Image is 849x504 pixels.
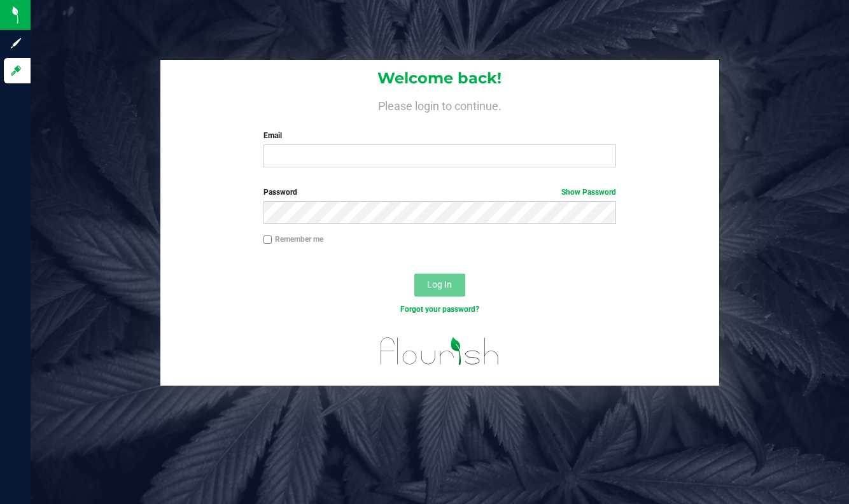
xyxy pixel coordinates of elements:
[10,64,22,77] inline-svg: Log in
[427,279,452,290] span: Log In
[263,234,323,245] label: Remember me
[414,274,465,297] button: Log In
[263,188,297,197] span: Password
[263,130,617,141] label: Email
[561,188,616,197] a: Show Password
[263,235,272,244] input: Remember me
[370,328,509,374] img: flourish_logo.svg
[160,97,719,112] h4: Please login to continue.
[400,305,479,314] a: Forgot your password?
[10,37,22,50] inline-svg: Sign up
[160,70,719,87] h1: Welcome back!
